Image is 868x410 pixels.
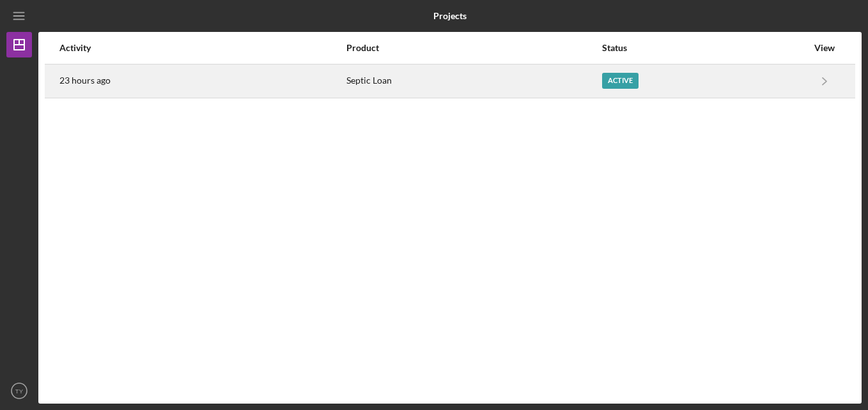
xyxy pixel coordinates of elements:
[602,73,639,89] div: Active
[602,43,807,53] div: Status
[433,11,467,21] b: Projects
[346,43,601,53] div: Product
[59,75,111,86] time: 2025-08-26 13:37
[346,65,601,97] div: Septic Loan
[59,43,345,53] div: Activity
[809,43,841,53] div: View
[6,378,32,404] button: TY
[15,388,24,395] text: TY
